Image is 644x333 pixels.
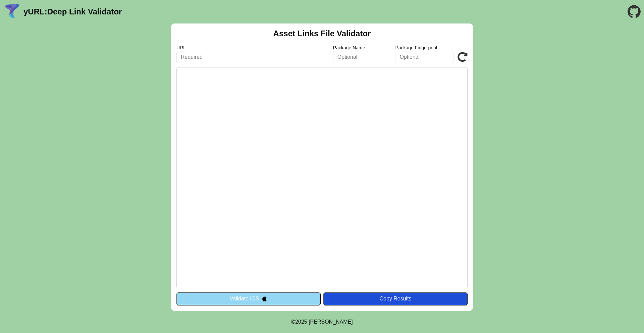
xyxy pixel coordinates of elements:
[176,292,321,305] button: Validate iOS
[395,45,453,50] label: Package Fingerprint
[323,292,468,305] button: Copy Results
[176,51,329,63] input: Required
[176,45,329,50] label: URL
[309,319,353,325] a: Michael Ibragimchayev's Personal Site
[395,51,453,63] input: Optional
[333,51,391,63] input: Optional
[333,45,391,50] label: Package Name
[291,311,353,333] footer: ©
[295,319,307,325] span: 2025
[273,29,371,38] h2: Asset Links File Validator
[23,7,122,16] a: yURL:Deep Link Validator
[3,3,21,20] img: yURL Logo
[262,296,267,301] img: appleIcon.svg
[327,296,464,302] div: Copy Results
